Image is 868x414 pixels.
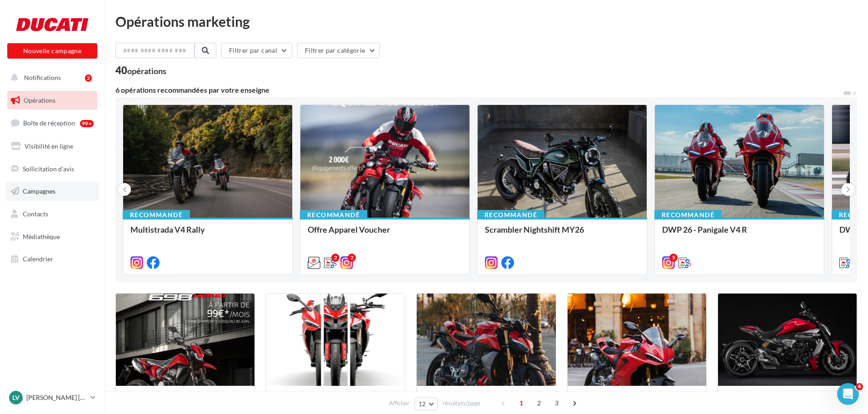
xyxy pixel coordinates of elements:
[5,91,99,110] a: Opérations
[514,396,529,410] span: 1
[115,15,857,28] div: Opérations marketing
[115,86,843,94] div: 6 opérations recommandées par votre enseigne
[443,399,480,408] span: résultats/page
[654,210,722,220] div: Recommandé
[221,43,292,58] button: Filtrer par canal
[23,165,74,172] span: Sollicitation d'avis
[5,227,99,246] a: Médiathèque
[308,225,462,243] div: Offre Apparel Voucher
[297,43,380,58] button: Filtrer par catégorie
[532,396,546,410] span: 2
[123,210,190,220] div: Recommandé
[23,233,60,240] span: Médiathèque
[127,67,166,75] div: opérations
[24,74,61,81] span: Notifications
[26,393,87,402] p: [PERSON_NAME] [PERSON_NAME]
[662,225,817,243] div: DWP 26 - Panigale V4 R
[23,187,55,195] span: Campagnes
[12,393,20,402] span: Lv
[5,249,99,269] a: Calendrier
[115,65,166,75] div: 40
[23,119,75,127] span: Boîte de réception
[5,182,99,201] a: Campagnes
[414,398,438,410] button: 12
[856,383,863,390] span: 4
[477,210,544,220] div: Recommandé
[24,96,55,104] span: Opérations
[5,137,99,156] a: Visibilité en ligne
[80,120,94,127] div: 99+
[23,210,48,218] span: Contacts
[837,383,859,405] iframe: Intercom live chat
[23,255,53,263] span: Calendrier
[549,396,564,410] span: 3
[85,75,92,82] div: 2
[130,225,285,243] div: Multistrada V4 Rally
[5,113,99,133] a: Boîte de réception99+
[300,210,367,220] div: Recommandé
[5,68,95,87] button: Notifications 2
[485,225,639,243] div: Scrambler Nightshift MY26
[7,43,97,59] button: Nouvelle campagne
[669,254,678,262] div: 5
[419,400,426,408] span: 12
[348,254,356,262] div: 2
[5,205,99,224] a: Contacts
[389,399,409,408] span: Afficher
[7,389,97,406] a: Lv [PERSON_NAME] [PERSON_NAME]
[5,160,99,179] a: Sollicitation d'avis
[331,254,339,262] div: 2
[25,142,73,150] span: Visibilité en ligne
